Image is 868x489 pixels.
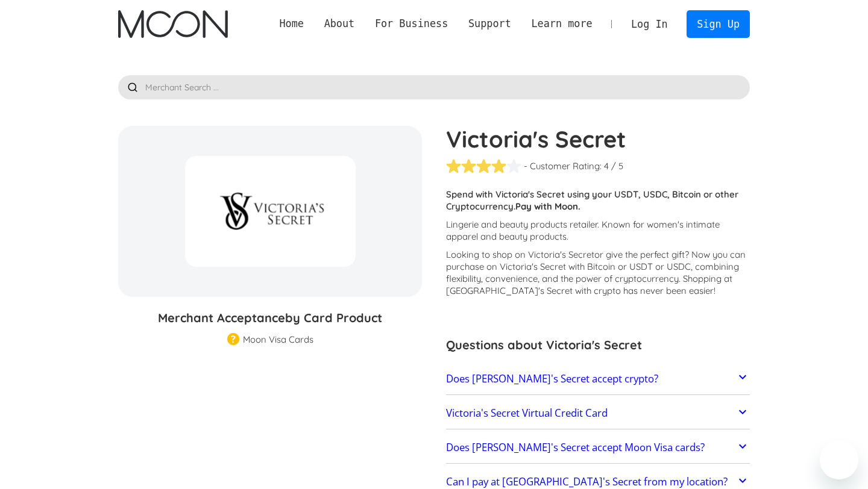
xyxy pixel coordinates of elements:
[468,16,511,31] div: Support
[446,441,705,453] h2: Does [PERSON_NAME]'s Secret accept Moon Visa cards?
[269,16,314,31] a: Home
[446,476,728,488] h2: Can I pay at [GEOGRAPHIC_DATA]'s Secret from my location?
[118,75,750,99] input: Merchant Search ...
[521,16,603,31] div: Learn more
[531,16,592,31] div: Learn more
[446,435,750,460] a: Does [PERSON_NAME]'s Secret accept Moon Visa cards?
[621,11,678,37] a: Log In
[446,219,750,243] p: Lingerie and beauty products retailer. Known for women's intimate apparel and beauty products.
[446,188,750,213] p: Spend with Victoria's Secret using your USDT, USDC, Bitcoin or other Cryptocurrency.
[446,407,608,419] h2: Victoria's Secret Virtual Credit Card
[375,16,448,31] div: For Business
[446,126,750,152] h1: Victoria's Secret
[118,10,227,38] img: Moon Logo
[594,249,685,260] span: or give the perfect gift
[314,16,365,31] div: About
[611,160,623,172] div: / 5
[446,336,750,354] h3: Questions about Victoria's Secret
[524,160,602,172] div: - Customer Rating:
[820,441,858,479] iframe: Button to launch messaging window
[515,201,580,212] strong: Pay with Moon.
[446,373,658,385] h2: Does [PERSON_NAME]'s Secret accept crypto?
[446,400,750,426] a: Victoria's Secret Virtual Credit Card
[118,10,227,38] a: home
[243,334,313,346] div: Moon Visa Cards
[604,160,609,172] div: 4
[687,10,749,37] a: Sign Up
[285,310,382,325] span: by Card Product
[118,309,422,327] h3: Merchant Acceptance
[324,16,355,31] div: About
[446,249,750,297] p: Looking to shop on Victoria's Secret ? Now you can purchase on Victoria's Secret with Bitcoin or ...
[365,16,458,31] div: For Business
[446,366,750,391] a: Does [PERSON_NAME]'s Secret accept crypto?
[458,16,521,31] div: Support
